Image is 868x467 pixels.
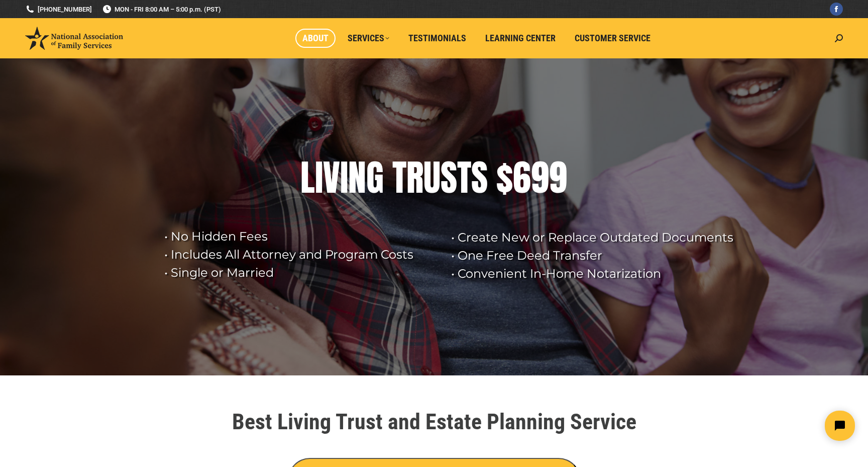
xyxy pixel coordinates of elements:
[25,27,123,50] img: National Association of Family Services
[102,5,221,14] span: MON - FRI 8:00 AM – 5:00 p.m. (PST)
[315,158,323,198] div: I
[348,33,389,44] span: Services
[153,411,715,433] h1: Best Living Trust and Estate Planning Service
[575,33,650,44] span: Customer Service
[408,33,466,44] span: Testimonials
[485,33,556,44] span: Learning Center
[406,158,423,198] div: R
[451,228,742,283] rs-layer: • Create New or Replace Outdated Documents • One Free Deed Transfer • Convenient In-Home Notariza...
[295,29,336,48] a: About
[366,158,384,198] div: G
[513,158,531,198] div: 6
[531,158,549,198] div: 9
[340,158,348,198] div: I
[25,5,92,14] a: [PHONE_NUMBER]
[348,158,366,198] div: N
[471,158,488,198] div: S
[392,158,406,198] div: T
[302,33,329,44] span: About
[496,158,513,198] div: $
[401,29,473,48] a: Testimonials
[568,29,658,48] a: Customer Service
[164,227,439,282] rs-layer: • No Hidden Fees • Includes All Attorney and Program Costs • Single or Married
[323,158,340,198] div: V
[300,158,315,198] div: L
[549,158,567,198] div: 9
[478,29,563,48] a: Learning Center
[457,158,471,198] div: T
[830,3,843,16] a: Facebook page opens in new window
[441,158,457,198] div: S
[423,158,441,198] div: U
[816,402,863,449] iframe: Tidio Chat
